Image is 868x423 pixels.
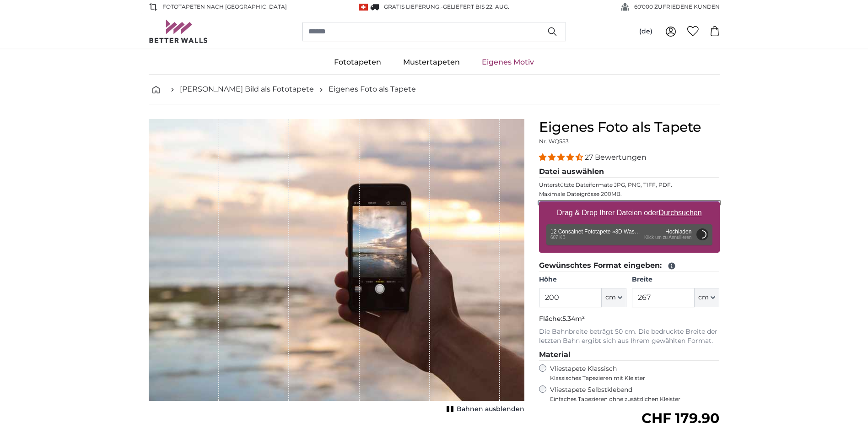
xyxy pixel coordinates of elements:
[539,190,720,198] p: Maximale Dateigrösse 200MB.
[539,275,626,284] label: Höhe
[550,364,712,382] label: Vliestapete Klassisch
[323,50,392,74] a: Fototapeten
[658,209,701,217] u: Durchsuchen
[162,3,287,11] span: Fototapeten nach [GEOGRAPHIC_DATA]
[180,84,314,95] a: [PERSON_NAME] Bild als Fototapete
[444,403,524,416] button: Bahnen ausblenden
[539,181,720,189] p: Unterstützte Dateiformate JPG, PNG, TIFF, PDF.
[384,3,441,10] span: GRATIS Lieferung!
[695,288,719,307] button: cm
[392,50,471,74] a: Mustertapeten
[602,288,626,307] button: cm
[698,293,709,302] span: cm
[539,138,569,145] span: Nr. WQ553
[539,260,720,271] legend: Gewünschtes Format eingeben:
[539,349,720,361] legend: Material
[550,374,712,382] span: Klassisches Tapezieren mit Kleister
[550,385,720,403] label: Vliestapete Selbstklebend
[149,75,720,104] nav: breadcrumbs
[634,3,720,11] span: 60'000 ZUFRIEDENE KUNDEN
[443,3,509,10] span: Geliefert bis 22. Aug.
[553,204,706,222] label: Drag & Drop Ihrer Dateien oder
[539,327,720,346] p: Die Bahnbreite beträgt 50 cm. Die bedruckte Breite der letzten Bahn ergibt sich aus Ihrem gewählt...
[359,4,368,11] img: Schweiz
[632,23,660,40] button: (de)
[329,84,416,95] a: Eigenes Foto als Tapete
[562,315,585,323] span: 5.34m²
[605,293,616,302] span: cm
[471,50,545,74] a: Eigenes Motiv
[550,396,720,403] span: Einfaches Tapezieren ohne zusätzlichen Kleister
[149,119,524,416] div: 1 of 1
[539,119,720,136] h1: Eigenes Foto als Tapete
[539,153,585,162] span: 4.41 stars
[539,315,720,324] p: Fläche:
[539,166,720,178] legend: Datei auswählen
[457,405,524,414] span: Bahnen ausblenden
[149,20,208,43] img: Betterwalls
[441,3,509,10] span: -
[585,153,647,162] span: 27 Bewertungen
[632,275,719,284] label: Breite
